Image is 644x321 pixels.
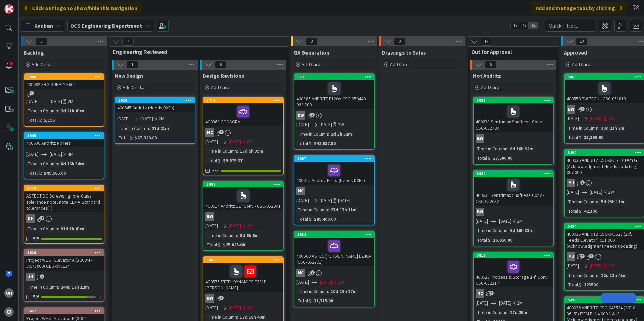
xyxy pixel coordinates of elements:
[338,197,350,204] div: [DATE]
[599,124,626,132] div: 30d 23h 7m
[568,75,644,79] div: 5865
[238,231,260,239] div: 8d 6h 6m
[311,297,312,305] span: :
[565,80,644,103] div: 400550 PW TECH - CSC-051813
[26,273,35,281] div: JH
[507,145,508,152] span: :
[567,179,575,187] div: MJ
[491,236,514,244] div: 16,650.00
[33,293,39,300] span: 5/6
[50,151,62,158] span: [DATE]
[4,307,14,317] div: O
[474,171,553,206] div: 5924400638 Sentrimax Shaftless Conv - CSC-052632
[567,198,598,205] div: Time in Column
[296,288,328,295] div: Time in Column
[296,130,328,138] div: Time in Column
[221,241,247,248] div: $25.025.00
[580,254,585,258] span: 2
[565,74,644,103] div: 5865400550 PW TECH - CSC-051813
[312,297,335,305] div: 31,715.00
[320,121,332,128] span: [DATE]
[58,160,59,167] span: :
[310,113,315,117] span: 2
[220,241,221,248] span: :
[237,313,238,321] span: :
[329,288,358,295] div: 10d 19h 27m
[296,269,305,277] div: NC
[24,256,104,271] div: Project WEST Elevator A (3009M - 30.75X60) CBU-048134
[508,309,529,316] div: 27d 25m
[567,252,575,261] div: MJ
[238,147,265,155] div: 13d 5h 39m
[203,128,283,137] div: NC
[508,145,535,152] div: 6d 16h 32m
[474,103,553,132] div: 400638 Sentrimax Shaftless Conv - CSC-052700
[27,309,104,313] div: 5627
[24,250,104,256] div: 5626
[206,258,283,262] div: 5885
[474,252,553,287] div: 5913400623 Process & Storage 14" Conv CSC-052317
[26,151,39,158] span: [DATE]
[24,250,104,271] div: 5626Project WEST Elevator A (3009M - 30.75X60) CBU-048134
[471,48,550,55] span: Out for Approval
[320,279,332,286] span: [DATE]
[203,212,283,221] div: BW
[568,224,644,229] div: 5494
[476,154,490,162] div: Total $
[203,72,244,79] span: Design Revisions
[608,189,614,196] div: 2W
[296,206,328,213] div: Time in Column
[247,222,253,229] div: 2M
[329,130,354,138] div: 2d 3h 52m
[296,215,311,223] div: Total $
[565,150,644,177] div: 5490400036 ANDRITZ CSC-045519 Item G (Acknowledgment Needs updating) 007.000
[203,181,283,210] div: 5906400614 Andritz 12" Conv - CSC-052341
[567,262,579,270] span: [DATE]
[565,223,644,250] div: 5494400036 ANDRITZ CSC-045523 (20", Feeds Elevator) 011.000 (Acknowledgment needs updating)
[203,97,283,126] div: 5719400368 CONAGRA
[237,231,238,239] span: :
[59,225,86,233] div: 91d 1h 41m
[296,187,305,195] div: NC
[491,154,514,162] div: 27,500.00
[311,215,312,223] span: :
[476,236,490,244] div: Total $
[608,115,614,122] div: 2W
[565,229,644,250] div: 400036 ANDRITZ CSC-045523 (20", Feeds Elevator) 011.000 (Acknowledgment needs updating)
[520,22,529,29] span: 2x
[329,206,358,213] div: 27d 17h 11m
[545,20,595,32] input: Quick Filter...
[490,154,491,162] span: :
[42,169,67,177] div: $49,565.00
[229,138,241,145] span: [DATE]
[24,185,104,191] div: 5779
[247,138,252,145] div: 6D
[205,231,237,239] div: Time in Column
[205,157,220,164] div: Total $
[476,134,484,143] div: BW
[296,297,311,305] div: Total $
[508,227,535,234] div: 6d 16h 33m
[499,218,511,225] span: [DATE]
[582,207,599,215] div: 42,300
[565,297,644,303] div: 5495
[532,2,626,14] div: Add and manage tabs by clicking
[4,4,14,14] img: Visit kanbanzone.com
[26,116,41,124] div: Total $
[294,162,374,185] div: 400615 Andritz Parts (Needs DXFs)
[26,169,41,177] div: Total $
[567,272,598,279] div: Time in Column
[115,103,195,112] div: 400645 Andritz (Needs DXFs)
[328,288,329,295] span: :
[567,105,575,114] div: BW
[117,115,130,122] span: [DATE]
[567,281,581,288] div: Total $
[294,49,329,56] span: GA Generation
[41,169,42,177] span: :
[229,304,241,311] span: [DATE]
[507,309,508,316] span: :
[238,313,267,321] div: 17d 18h 48m
[24,133,104,139] div: 5945
[567,189,579,196] span: [DATE]
[68,151,73,158] div: 4M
